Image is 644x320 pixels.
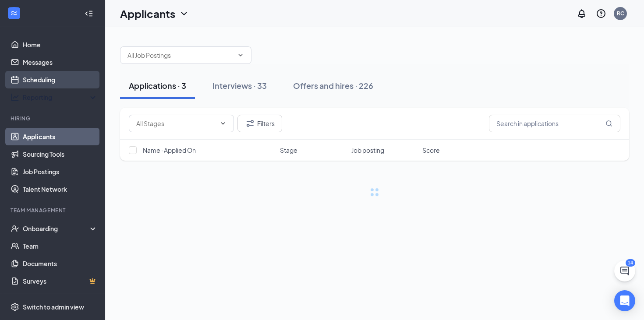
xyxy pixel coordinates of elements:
div: Offers and hires · 226 [293,80,373,91]
a: Home [23,36,98,53]
svg: QuestionInfo [596,8,606,19]
svg: Notifications [577,8,587,19]
div: 14 [626,259,635,267]
a: Scheduling [23,71,98,88]
input: Search in applications [489,115,620,132]
svg: UserCheck [11,224,19,233]
span: Job posting [351,146,384,155]
div: RC [617,10,624,17]
a: Job Postings [23,163,98,180]
svg: ChatActive [619,266,630,276]
div: Reporting [23,93,98,102]
h1: Applicants [120,6,175,21]
svg: MagnifyingGlass [605,120,612,127]
svg: Collapse [85,9,93,18]
div: Hiring [11,115,96,122]
div: Interviews · 33 [212,80,267,91]
a: Messages [23,53,98,71]
svg: ChevronDown [237,52,244,59]
div: Open Intercom Messenger [614,290,635,311]
a: Talent Network [23,180,98,198]
a: Team [23,237,98,255]
svg: WorkstreamLogo [10,9,18,18]
span: Name · Applied On [143,146,196,155]
input: All Job Postings [127,50,234,60]
a: Applicants [23,128,98,145]
div: Applications · 3 [129,80,186,91]
svg: Analysis [11,93,19,102]
div: Team Management [11,207,96,214]
input: All Stages [136,119,216,128]
svg: ChevronDown [179,8,189,19]
button: Filter Filters [237,115,282,132]
span: Score [422,146,440,155]
span: Stage [280,146,297,155]
div: Onboarding [23,224,90,233]
a: Sourcing Tools [23,145,98,163]
a: Documents [23,255,98,272]
div: Switch to admin view [23,302,84,311]
a: SurveysCrown [23,272,98,290]
svg: Settings [11,302,19,311]
svg: Filter [245,118,255,129]
button: ChatActive [614,260,635,281]
svg: ChevronDown [219,120,226,127]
